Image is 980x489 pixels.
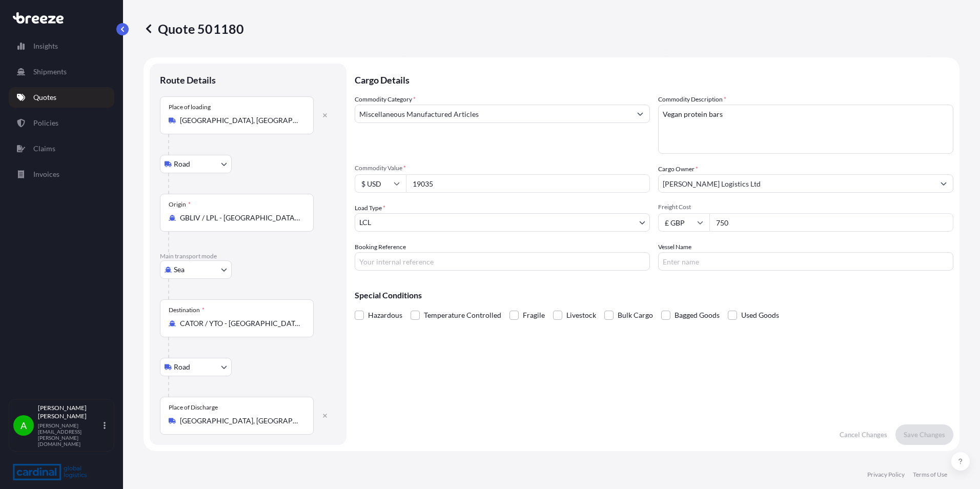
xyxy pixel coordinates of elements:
p: Save Changes [904,430,945,440]
span: Road [174,159,190,169]
span: Fragile [523,308,545,323]
button: Show suggestions [934,174,953,193]
p: Quotes [33,92,56,103]
input: Origin [180,213,301,223]
p: Cargo Details [355,64,953,94]
input: Enter name [658,252,953,271]
span: Bagged Goods [675,308,720,323]
p: [PERSON_NAME][EMAIL_ADDRESS][PERSON_NAME][DOMAIN_NAME] [38,422,101,447]
input: Full name [659,174,934,193]
span: Bulk Cargo [618,308,653,323]
span: LCL [359,217,371,228]
p: Shipments [33,67,67,77]
span: Livestock [566,308,596,323]
input: Place of loading [180,115,301,126]
button: Save Changes [895,424,953,445]
button: Select transport [160,260,232,279]
a: Shipments [9,62,114,82]
a: Insights [9,36,114,56]
p: Policies [33,118,58,128]
p: Invoices [33,169,59,179]
label: Vessel Name [658,242,691,252]
input: Select a commodity type [355,105,631,123]
label: Cargo Owner [658,164,698,174]
textarea: Vegan protein bars [658,105,953,154]
input: Enter amount [709,213,953,232]
img: organization-logo [13,464,87,480]
label: Commodity Description [658,94,726,105]
span: A [21,420,27,431]
a: Claims [9,138,114,159]
div: Destination [169,306,205,314]
p: Route Details [160,74,216,86]
div: Place of Discharge [169,403,218,412]
input: Your internal reference [355,252,650,271]
div: Origin [169,200,191,209]
p: Claims [33,144,55,154]
input: Destination [180,318,301,329]
span: Sea [174,264,185,275]
input: Place of Discharge [180,416,301,426]
button: Cancel Changes [831,424,895,445]
span: Temperature Controlled [424,308,501,323]
button: Select transport [160,358,232,376]
span: Freight Cost [658,203,953,211]
label: Commodity Category [355,94,416,105]
a: Quotes [9,87,114,108]
p: Cancel Changes [840,430,887,440]
button: Select transport [160,155,232,173]
a: Privacy Policy [867,471,905,479]
p: [PERSON_NAME] [PERSON_NAME] [38,404,101,420]
span: Commodity Value [355,164,650,172]
a: Policies [9,113,114,133]
label: Booking Reference [355,242,406,252]
p: Quote 501180 [144,21,244,37]
input: Type amount [406,174,650,193]
button: LCL [355,213,650,232]
span: Road [174,362,190,372]
a: Terms of Use [913,471,947,479]
p: Main transport mode [160,252,336,260]
span: Hazardous [368,308,402,323]
p: Special Conditions [355,291,953,299]
button: Show suggestions [631,105,649,123]
span: Load Type [355,203,385,213]
div: Place of loading [169,103,211,111]
a: Invoices [9,164,114,185]
p: Insights [33,41,58,51]
span: Used Goods [741,308,779,323]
